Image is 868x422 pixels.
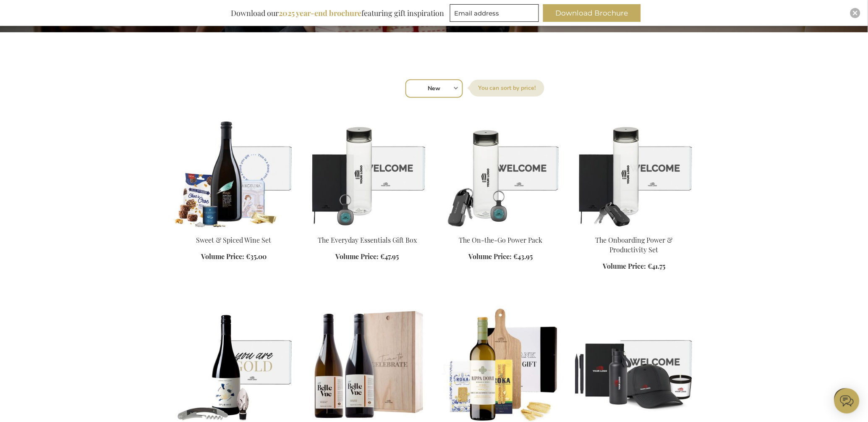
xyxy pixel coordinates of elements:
[381,252,399,261] span: €47.95
[201,252,244,261] span: Volume Price:
[441,111,561,229] img: The On-the-Go Power Pack
[307,111,427,229] img: The Everyday Essentials Gift Box
[174,111,294,229] img: Sweet & Spiced Wine Set
[441,225,561,233] a: The On-the-Go Power Pack
[470,80,544,97] label: Sort By
[459,236,543,245] a: The On-the-Go Power Pack
[469,252,533,262] a: Volume Price: €43.95
[853,10,858,16] img: Close
[574,225,694,233] a: The Onboarding Power & Productivity Set
[196,236,272,245] a: Sweet & Spiced Wine Set
[450,4,541,24] form: marketing offers and promotions
[603,262,666,272] a: Volume Price: €41.75
[834,388,860,414] iframe: belco-activator-frame
[307,225,427,233] a: The Everyday Essentials Gift Box
[174,225,294,233] a: Sweet & Spiced Wine Set
[279,8,361,18] b: 2025 year-end brochure
[336,252,399,262] a: Volume Price: €47.95
[450,4,539,22] input: Email address
[336,252,379,261] span: Volume Price:
[574,111,694,229] img: The Onboarding Power & Productivity Set
[227,4,448,22] div: Download our featuring gift inspiration
[246,252,267,261] span: €35.00
[648,262,666,271] span: €41.75
[596,236,673,254] a: The Onboarding Power & Productivity Set
[603,262,646,271] span: Volume Price:
[469,252,512,261] span: Volume Price:
[543,4,641,22] button: Download Brochure
[318,236,417,245] a: The Everyday Essentials Gift Box
[201,252,267,262] a: Volume Price: €35.00
[514,252,533,261] span: €43.95
[850,8,860,18] div: Close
